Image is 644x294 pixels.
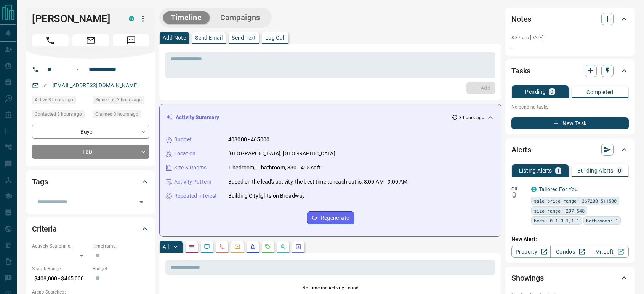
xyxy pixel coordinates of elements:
span: Claimed 3 hours ago [95,110,138,118]
p: Activity Pattern [174,178,211,186]
span: sale price range: 367200,511500 [534,197,617,205]
svg: Notes [189,244,195,250]
p: Budget: [93,265,149,272]
div: Alerts [511,141,629,159]
p: Send Text [232,35,256,40]
div: Notes [511,10,629,28]
button: Open [73,65,82,74]
p: Building Alerts [577,168,614,173]
button: Open [136,197,147,208]
svg: Email Verified [42,83,47,88]
p: Pending [525,89,546,94]
p: Log Call [265,35,285,40]
p: Repeated Interest [174,192,217,200]
p: 3 hours ago [459,114,484,121]
h2: Criteria [32,223,57,235]
span: beds: 0.1-0.1,1-1 [534,217,579,224]
p: Timeframe: [93,243,149,249]
div: Fri Aug 15 2025 [93,110,149,121]
h2: Showings [511,272,544,284]
p: 8:37 am [DATE] [511,35,544,40]
a: [EMAIL_ADDRESS][DOMAIN_NAME] [53,82,139,88]
p: . [511,43,629,51]
h1: [PERSON_NAME] [32,13,117,25]
span: bathrooms: 1 [586,217,618,224]
button: Regenerate [307,211,354,224]
div: Criteria [32,220,149,238]
p: Size & Rooms [174,164,207,172]
svg: Opportunities [280,244,286,250]
span: size range: 297,548 [534,207,585,214]
p: Completed [586,89,614,95]
span: Email [72,34,109,46]
p: Actively Searching: [32,243,89,249]
svg: Agent Actions [295,244,301,250]
svg: Emails [234,244,240,250]
svg: Calls [219,244,225,250]
div: Showings [511,269,629,287]
a: Property [511,246,551,258]
p: Location [174,150,195,158]
p: $408,000 - $465,000 [32,272,89,285]
a: Condos [550,246,590,258]
div: Tasks [511,62,629,80]
p: Activity Summary [176,113,219,121]
p: Listing Alerts [519,168,552,173]
div: Tags [32,173,149,191]
div: Fri Aug 15 2025 [93,96,149,106]
div: TBD [32,145,149,159]
h2: Alerts [511,144,531,156]
p: Add Note [163,35,186,40]
span: Contacted 3 hours ago [35,110,82,118]
svg: Lead Browsing Activity [204,244,210,250]
p: 0 [618,168,621,173]
div: condos.ca [129,16,134,21]
p: 1 bedroom, 1 bathroom, 330 - 495 sqft [228,164,321,172]
p: Based on the lead's activity, the best time to reach out is: 8:00 AM - 9:00 AM [228,178,407,186]
a: Mr.Loft [590,246,629,258]
h2: Tasks [511,65,530,77]
svg: Listing Alerts [250,244,256,250]
p: Budget [174,136,192,144]
svg: Push Notification Only [511,192,517,198]
p: New Alert: [511,235,629,243]
span: Call [32,34,69,46]
h2: Tags [32,176,48,188]
span: Message [113,34,149,46]
p: 1 [557,168,560,173]
span: Signed up 3 hours ago [95,96,142,104]
button: Timeline [163,11,210,24]
p: No pending tasks [511,101,629,113]
svg: Requests [265,244,271,250]
div: Fri Aug 15 2025 [32,110,89,121]
div: condos.ca [531,187,537,192]
div: Activity Summary3 hours ago [166,110,495,125]
p: Building Citylights on Broadway [228,192,305,200]
p: Send Email [195,35,223,40]
p: Search Range: [32,265,89,272]
h2: Notes [511,13,531,25]
div: Fri Aug 15 2025 [32,96,89,106]
p: 408000 - 465000 [228,136,269,144]
p: 0 [550,89,553,94]
p: [GEOGRAPHIC_DATA], [GEOGRAPHIC_DATA] [228,150,335,158]
span: Active 3 hours ago [35,96,73,104]
p: Off [511,185,527,192]
p: All [163,244,169,249]
a: Tailored For You [539,186,578,192]
button: New Task [511,117,629,129]
p: No Timeline Activity Found [165,284,495,291]
button: Campaigns [213,11,268,24]
div: Buyer [32,125,149,139]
